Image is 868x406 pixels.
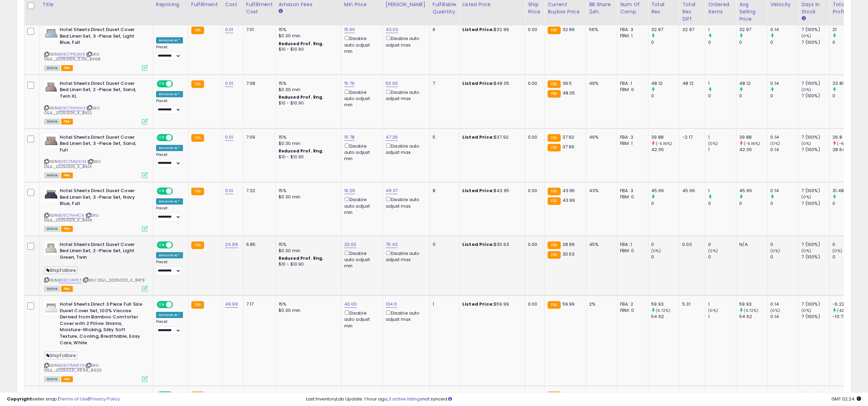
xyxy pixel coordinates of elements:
div: FBA: 3 [620,188,643,194]
b: Hotel Sheets Direct Duvet Cover Bed Linen Set, 2 -Piece Set, Light Green, Twin [60,241,144,263]
div: 59.93 [651,301,679,307]
div: 15% [279,188,336,194]
span: OFF [172,302,183,308]
div: 0 [832,241,860,248]
a: B08CV4FPLT [58,277,81,283]
div: 0.14 [770,301,798,307]
small: (0%) [708,308,718,313]
span: ON [157,242,166,248]
div: 0 [651,200,679,207]
div: Amazon AI * [156,37,183,43]
div: 31.48 [832,188,860,194]
div: 15% [279,80,336,87]
small: FBA [191,301,204,309]
div: 7 [433,80,454,87]
div: $0.30 min [279,307,336,314]
div: 28.64 [832,147,860,153]
div: Disable auto adjust min [344,249,377,269]
small: FBA [548,134,560,142]
div: 0 [708,254,736,260]
div: Disable auto adjust max [386,249,424,263]
span: All listings currently available for purchase on Amazon [44,286,60,292]
span: 48.05 [562,90,575,96]
div: 1 [708,134,736,140]
div: $10 - $10.90 [279,47,336,52]
div: FBM: 0 [620,248,643,254]
img: 31Z7krKNGDL._SL40_.jpg [44,80,58,94]
span: 37.99 [562,143,575,150]
small: (0%) [770,308,780,313]
img: 31hAomxee5L._SL40_.jpg [44,301,58,315]
div: Repricing [156,1,185,8]
div: 6.85 [246,241,270,248]
div: 48.12 [682,80,700,87]
b: Listed Price: [462,301,494,307]
div: 32.97 [739,27,767,33]
small: (9.72%) [744,308,758,313]
div: $0.30 min [279,87,336,93]
div: $0.30 min [279,194,336,200]
div: 45.66 [682,188,700,194]
small: (-6.42%) [837,141,854,146]
a: B08CTP6QM8 [58,51,85,57]
div: $37.92 [462,134,520,140]
div: FBM: 0 [620,307,643,314]
small: FBA [548,144,560,151]
div: FBA: 2 [620,301,643,307]
b: Reduced Prof. Rng. [279,41,324,47]
div: $0.30 min [279,33,336,39]
div: 2% [589,301,612,307]
small: FBA [548,251,560,259]
div: 7.08 [246,80,270,87]
div: Disable auto adjust max [386,142,424,156]
b: Hotel Sheets Direct Duvet Cover Bed Linen Set, 3 -Piece Set, Sand, Full [60,134,144,155]
a: Terms of Use [59,396,88,402]
small: FBA [548,80,560,88]
b: Hotel Sheets Direct Duvet Cover Bed Linen Set, 2 -Piece Set, Sand, Twin XL [60,80,144,101]
small: Days In Stock. [801,16,806,22]
span: ON [157,135,166,140]
div: $30.63 [462,241,520,248]
small: FBA [191,134,204,142]
div: ASIN: [44,134,148,178]
div: 59.93 [739,301,767,307]
div: 0 [832,254,860,260]
img: 31V2blFz8kL._SL40_.jpg [44,188,58,201]
small: FBA [191,188,204,195]
span: | SKU: OSJL_20250126_X_8424 [44,159,101,169]
div: 21 [832,27,860,33]
div: 15% [279,134,336,140]
small: FBA [191,241,204,249]
b: Listed Price: [462,134,494,140]
span: All listings currently available for purchase on Amazon [44,172,60,178]
div: Total Rev. Diff. [682,1,702,23]
div: 1 [433,301,454,307]
small: FBA [548,27,560,34]
div: ASIN: [44,80,148,124]
div: Disable auto adjust min [344,196,377,216]
div: 15% [279,301,336,307]
div: FBM: 1 [620,33,643,39]
div: ASIN: [44,27,148,70]
div: Velocity [770,1,795,8]
small: (0%) [801,194,811,200]
span: ON [157,302,166,308]
div: 1 [708,147,736,153]
div: 5 [433,134,454,140]
div: 48.12 [739,80,767,87]
a: B08CTN9WHX [58,105,85,111]
div: 0 [739,93,767,99]
div: 39.88 [651,134,679,140]
span: 59.99 [562,301,575,307]
span: ON [157,188,166,194]
div: 7 (100%) [801,254,829,260]
div: Disable auto adjust max [386,88,424,102]
small: (0%) [708,248,718,254]
div: Disable auto adjust max [386,196,424,209]
div: -6.22 [832,301,860,307]
span: 28.99 [562,241,575,248]
div: 46% [589,134,612,140]
span: FBA [61,286,73,292]
div: $32.99 [462,27,520,33]
a: 15.60 [344,26,355,33]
